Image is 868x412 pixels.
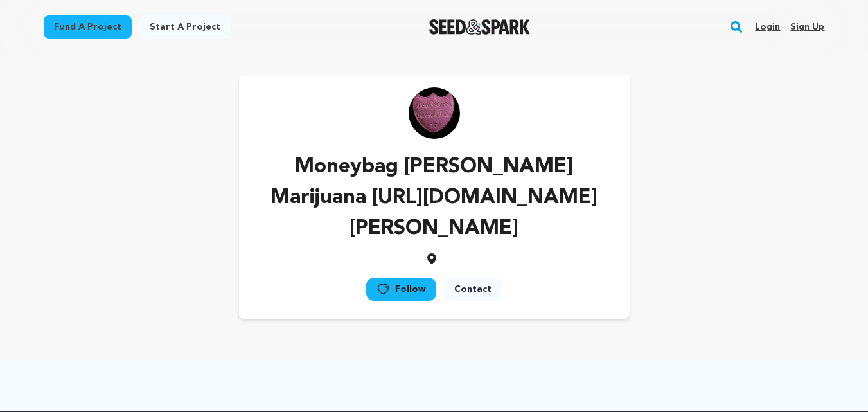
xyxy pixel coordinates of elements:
[444,278,502,301] a: Contact
[409,87,460,139] img: https://seedandspark-static.s3.us-east-2.amazonaws.com/images/User/002/134/956/medium/8de28c958b0...
[790,17,824,37] a: Sign up
[260,152,609,244] p: Moneybag [PERSON_NAME] Marijuana [URL][DOMAIN_NAME][PERSON_NAME]
[429,19,530,35] a: Seed&Spark Homepage
[44,15,132,39] a: Fund a project
[139,15,231,39] a: Start a project
[755,17,780,37] a: Login
[366,278,436,301] a: Follow
[429,19,530,35] img: Seed&Spark Logo Dark Mode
